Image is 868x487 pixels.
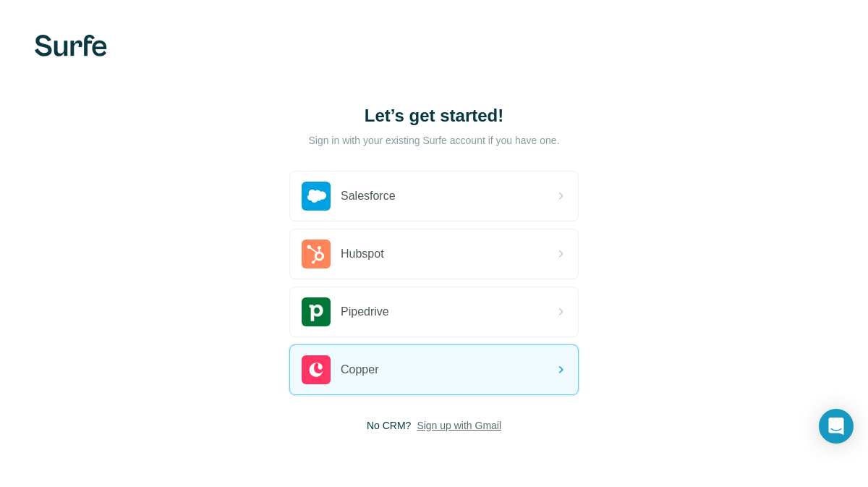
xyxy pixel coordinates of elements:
p: Sign in with your existing Surfe account if you have one. [308,133,559,148]
span: No CRM? [367,418,411,433]
span: Salesforce [341,187,396,205]
img: salesforce's logo [302,182,331,211]
div: Open Intercom Messenger [819,409,854,444]
span: Hubspot [341,245,384,263]
img: pipedrive's logo [302,297,331,326]
img: copper's logo [302,355,331,384]
img: hubspot's logo [302,240,331,268]
img: Surfe's logo [35,35,107,56]
span: Copper [341,361,378,378]
h1: Let’s get started! [289,104,579,127]
button: Sign up with Gmail [417,418,501,433]
span: Pipedrive [341,303,389,321]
